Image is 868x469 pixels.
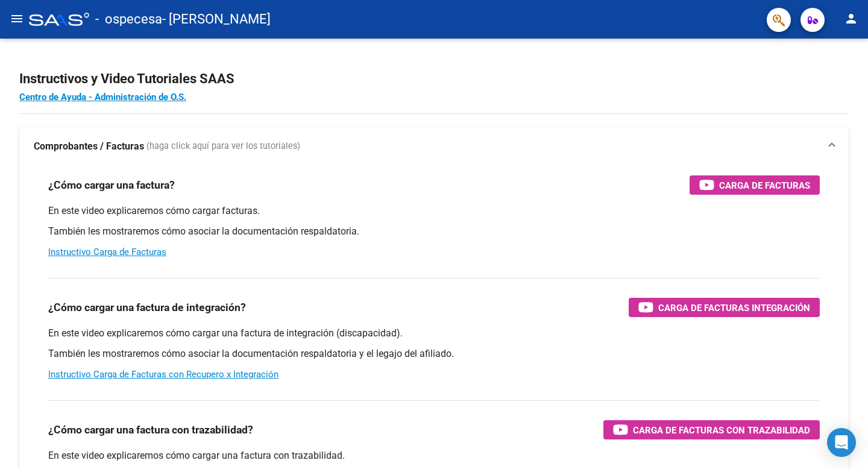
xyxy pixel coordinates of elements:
[19,68,849,90] h2: Instructivos y Video Tutoriales SAAS
[48,449,820,462] p: En este video explicaremos cómo cargar una factura con trazabilidad.
[690,175,820,195] button: Carga de Facturas
[827,428,856,457] div: Open Intercom Messenger
[48,369,278,380] a: Instructivo Carga de Facturas con Recupero x Integración
[629,298,820,317] button: Carga de Facturas Integración
[162,6,271,33] span: - [PERSON_NAME]
[48,177,175,194] h3: ¿Cómo cargar una factura?
[603,420,820,439] button: Carga de Facturas con Trazabilidad
[719,178,810,193] span: Carga de Facturas
[48,299,246,316] h3: ¿Cómo cargar una factura de integración?
[844,11,858,26] mat-icon: person
[48,327,820,340] p: En este video explicaremos cómo cargar una factura de integración (discapacidad).
[48,247,166,257] a: Instructivo Carga de Facturas
[48,347,820,360] p: También les mostraremos cómo asociar la documentación respaldatoria y el legajo del afiliado.
[95,6,162,33] span: - ospecesa
[48,204,820,218] p: En este video explicaremos cómo cargar facturas.
[34,140,144,153] strong: Comprobantes / Facturas
[19,127,849,166] mat-expansion-panel-header: Comprobantes / Facturas (haga click aquí para ver los tutoriales)
[19,92,186,102] a: Centro de Ayuda - Administración de O.S.
[146,140,300,153] span: (haga click aquí para ver los tutoriales)
[658,300,810,315] span: Carga de Facturas Integración
[48,421,253,438] h3: ¿Cómo cargar una factura con trazabilidad?
[10,11,24,26] mat-icon: menu
[633,423,810,438] span: Carga de Facturas con Trazabilidad
[48,225,820,238] p: También les mostraremos cómo asociar la documentación respaldatoria.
